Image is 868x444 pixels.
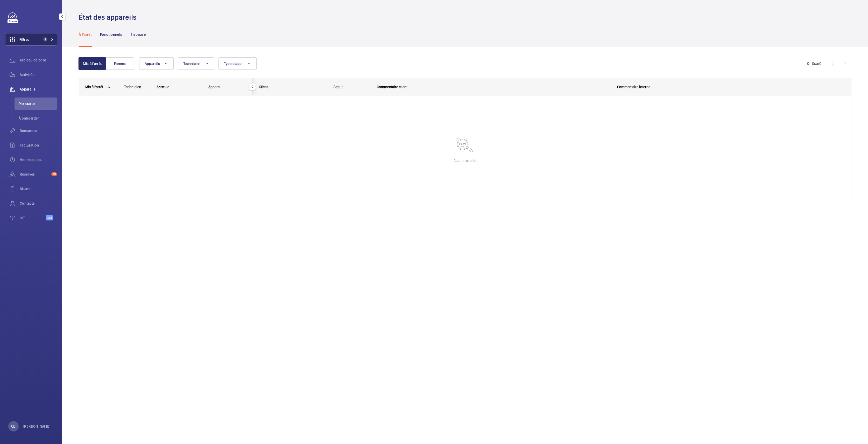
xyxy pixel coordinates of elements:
span: Beta [46,215,53,220]
span: Contacts [20,201,57,206]
span: Commentaire interne [617,85,650,89]
span: Demandes [20,128,57,133]
span: Appareils [20,87,57,92]
span: Appareils [145,61,160,66]
p: [PERSON_NAME] [23,424,51,429]
span: Bilans [20,186,57,191]
div: Appareil [208,85,246,89]
button: Pannes [106,57,134,70]
span: Heures supp. [20,157,57,162]
div: Mis à l'arrêt [85,85,103,89]
span: sur [814,61,819,66]
span: Activités [20,72,57,77]
span: À onboarder [19,116,57,121]
button: Mis à l'arrêt [78,57,106,70]
span: Technicien [124,85,141,89]
span: Facturation [20,143,57,148]
span: Tableau de bord [20,58,57,63]
span: Technicien [183,61,201,66]
span: Commentaire client [377,85,407,89]
p: À l'arrêt [79,32,92,37]
button: Appareils [139,57,174,70]
p: CD [11,424,16,429]
span: Par statut [19,101,57,106]
p: En pause [130,32,146,37]
span: IoT [20,215,46,220]
span: 25 [51,172,57,176]
button: Technicien [178,57,214,70]
button: Filtres1 [5,33,57,46]
span: 0 - 0 0 [807,62,821,65]
span: Client [259,85,268,89]
span: Filtres [19,37,29,42]
button: Type d'app. [218,57,257,70]
span: Réserves [20,172,49,177]
h1: État des appareils [79,12,140,22]
span: 1 [43,37,47,41]
span: Type d'app. [224,61,243,66]
span: Statut [334,85,343,89]
p: Fonctionnels [100,32,122,37]
span: Adresse [157,85,169,89]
